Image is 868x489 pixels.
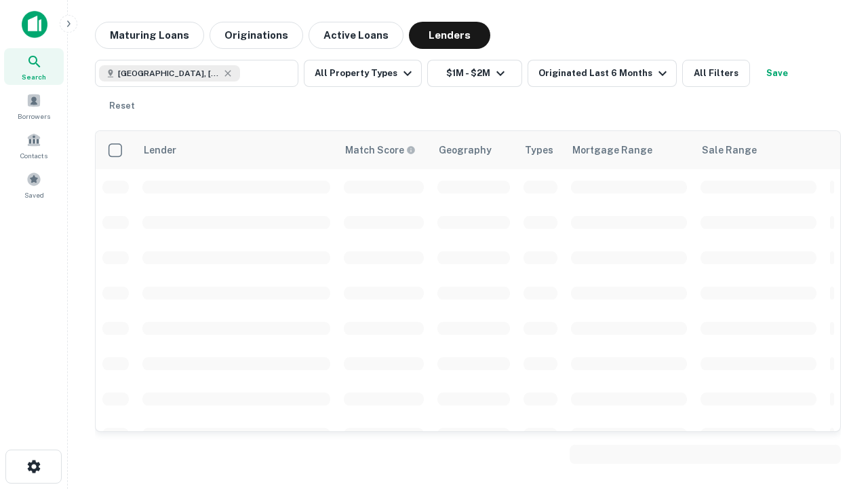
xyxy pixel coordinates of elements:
[4,166,64,203] a: Saved
[345,143,416,158] div: Capitalize uses an advanced AI algorithm to match your search with the best lender. The match sco...
[694,131,823,169] th: Sale Range
[100,92,144,120] button: Reset
[525,142,553,158] div: Types
[564,131,694,169] th: Mortgage Range
[309,22,403,49] button: Active Loans
[538,65,671,81] div: Originated Last 6 Months
[800,380,868,446] iframe: Chat Widget
[22,11,47,38] img: capitalize-icon.png
[431,131,517,169] th: Geography
[517,131,564,169] th: Types
[304,60,422,87] button: All Property Types
[702,142,757,158] div: Sale Range
[22,71,46,82] span: Search
[439,142,492,158] div: Geography
[144,142,176,158] div: Lender
[682,60,750,87] button: All Filters
[136,131,337,169] th: Lender
[409,22,490,49] button: Lenders
[24,189,44,200] span: Saved
[337,131,431,169] th: Capitalize uses an advanced AI algorithm to match your search with the best lender. The match sco...
[755,60,799,87] button: Save your search to get updates of matches that match your search criteria.
[95,22,204,49] button: Maturing Loans
[4,48,64,85] a: Search
[4,127,64,164] a: Contacts
[528,60,677,87] button: Originated Last 6 Months
[210,22,303,49] button: Originations
[345,143,413,158] h6: Match Score
[427,60,522,87] button: $1M - $2M
[20,150,47,161] span: Contacts
[4,88,64,124] a: Borrowers
[118,67,220,79] span: [GEOGRAPHIC_DATA], [GEOGRAPHIC_DATA], [GEOGRAPHIC_DATA]
[572,142,652,158] div: Mortgage Range
[18,111,50,122] span: Borrowers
